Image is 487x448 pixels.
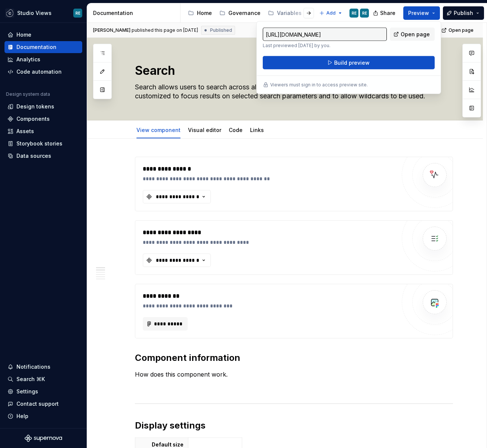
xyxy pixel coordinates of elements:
svg: Supernova Logo [25,435,62,442]
a: Governance [216,7,263,19]
a: Open page [439,25,477,36]
a: Documentation [4,41,82,53]
div: Home [16,31,31,39]
div: Home [197,9,212,17]
span: Published [210,27,232,33]
div: Storybook stories [16,140,62,147]
div: View component [133,122,184,138]
button: Publish [443,6,484,20]
span: Build preview [334,59,370,67]
button: Add [317,8,345,18]
a: Code automation [4,66,82,78]
span: Open page [401,31,430,38]
div: RE [352,10,357,16]
span: Share [380,9,395,17]
textarea: Search allows users to search across all components within the View they are placed on. It can be... [133,81,451,102]
div: Documentation [16,43,56,51]
a: Variables [265,7,313,19]
div: Contact support [16,400,59,408]
div: Page tree [185,6,315,21]
div: Design tokens [16,103,54,110]
a: Home [185,7,215,19]
button: Contact support [4,398,82,410]
div: Links [247,122,267,138]
span: [PERSON_NAME] [93,27,130,33]
div: Code [226,122,246,138]
span: Add [326,10,336,16]
div: Notifications [16,363,50,371]
button: Preview [403,6,440,20]
div: Governance [228,9,261,17]
a: Settings [4,386,82,398]
a: Home [4,29,82,41]
span: Open page [449,27,474,33]
a: Components [4,113,82,125]
a: Visual editor [188,127,221,133]
div: Data sources [16,152,51,160]
div: Variables [277,9,302,17]
span: Preview [408,9,429,17]
a: View component [136,127,181,133]
div: Search ⌘K [16,375,45,383]
div: Settings [16,388,38,395]
div: Components [16,115,50,123]
div: Analytics [16,56,40,63]
a: Storybook stories [4,138,82,150]
button: Search ⌘K [4,373,82,385]
button: Notifications [4,361,82,373]
img: f5634f2a-3c0d-4c0b-9dc3-3862a3e014c7.png [5,9,14,18]
button: Help [4,410,82,422]
button: Build preview [263,56,435,70]
p: Last previewed [DATE] by you. [263,43,387,49]
div: Design system data [6,91,50,97]
button: Share [369,6,400,20]
div: Studio Views [17,9,52,17]
a: Design tokens [4,101,82,113]
div: Assets [16,128,34,135]
button: Studio ViewsRE [1,5,85,21]
p: Viewers must sign in to access preview site. [270,82,368,88]
h2: Component information [135,352,453,364]
span: Publish [454,9,473,17]
a: Open page [390,28,435,41]
p: How does this component work. [135,370,453,379]
a: Data sources [4,150,82,162]
div: RE [362,10,367,16]
h2: Display settings [135,420,453,432]
a: Links [250,127,264,133]
div: RE [75,10,80,16]
textarea: Search [133,62,451,80]
a: Code [229,127,243,133]
div: Documentation [93,9,177,17]
div: Code automation [16,68,62,76]
a: Analytics [4,53,82,65]
a: Assets [4,125,82,137]
div: Help [16,412,28,420]
div: Visual editor [185,122,224,138]
div: published this page on [DATE] [132,27,198,33]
